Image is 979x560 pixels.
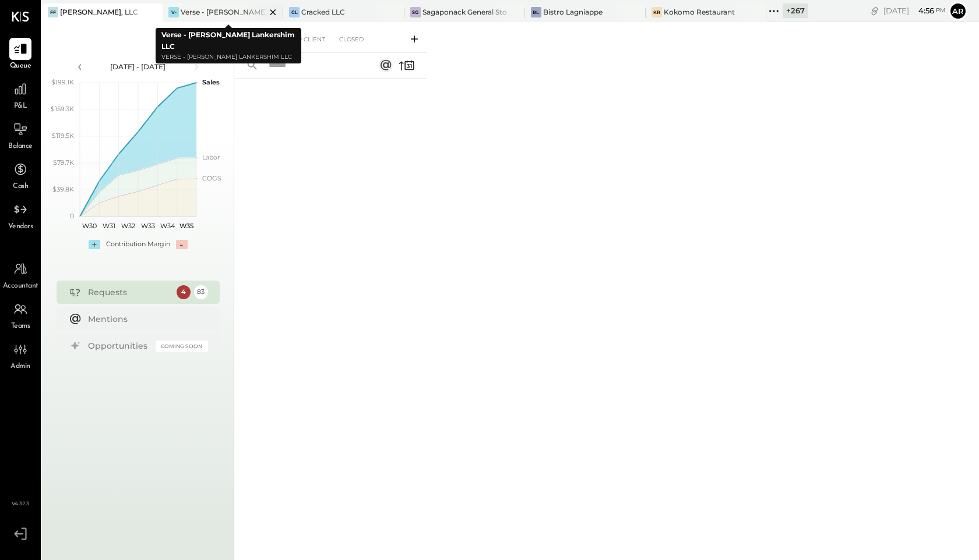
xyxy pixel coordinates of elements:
[89,62,188,72] div: [DATE] - [DATE]
[88,313,202,325] div: Mentions
[52,185,74,193] text: $39.8K
[202,78,220,86] text: Sales
[333,34,369,45] div: Closed
[53,158,74,166] text: $79.7K
[103,222,115,230] text: W31
[8,222,33,232] span: Vendors
[161,30,295,51] b: Verse - [PERSON_NAME] Lankershim LLC
[52,132,74,140] text: $119.5K
[194,285,208,299] div: 83
[652,7,662,17] div: KR
[10,361,30,372] span: Admin
[869,5,881,17] div: copy link
[1,258,40,292] a: Accountant
[422,7,508,17] div: Sagaponack General Store
[1,78,40,112] a: P&L
[543,7,603,17] div: Bistro Lagniappe
[664,7,735,17] div: Kokomo Restaurant
[121,222,135,230] text: W32
[179,222,193,230] text: W35
[949,2,967,20] button: Ar
[1,338,40,372] a: Admin
[89,240,100,249] div: +
[177,285,191,299] div: 4
[8,141,33,152] span: Balance
[106,240,170,249] div: Contribution Margin
[88,286,171,298] div: Requests
[1,38,40,72] a: Queue
[531,7,541,17] div: BL
[161,52,295,62] p: Verse - [PERSON_NAME] Lankershim LLC
[1,298,40,332] a: Teams
[284,34,331,45] div: For Client
[82,222,97,230] text: W30
[181,7,266,17] div: Verse - [PERSON_NAME] Lankershim LLC
[176,240,188,249] div: -
[10,61,31,72] span: Queue
[156,341,208,352] div: Coming Soon
[140,222,154,230] text: W33
[48,7,58,17] div: FF
[883,5,946,16] div: [DATE]
[70,212,74,220] text: 0
[51,78,74,86] text: $199.1K
[14,101,27,112] span: P&L
[1,199,40,232] a: Vendors
[289,7,300,17] div: CL
[1,158,40,192] a: Cash
[783,3,808,18] div: + 267
[11,321,30,332] span: Teams
[301,7,345,17] div: Cracked LLC
[160,222,175,230] text: W34
[202,174,221,182] text: COGS
[1,118,40,152] a: Balance
[13,182,28,192] span: Cash
[202,153,220,161] text: Labor
[168,7,179,17] div: V-
[88,340,150,352] div: Opportunities
[60,7,138,17] div: [PERSON_NAME], LLC
[410,7,421,17] div: SG
[51,105,74,113] text: $159.3K
[3,281,38,292] span: Accountant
